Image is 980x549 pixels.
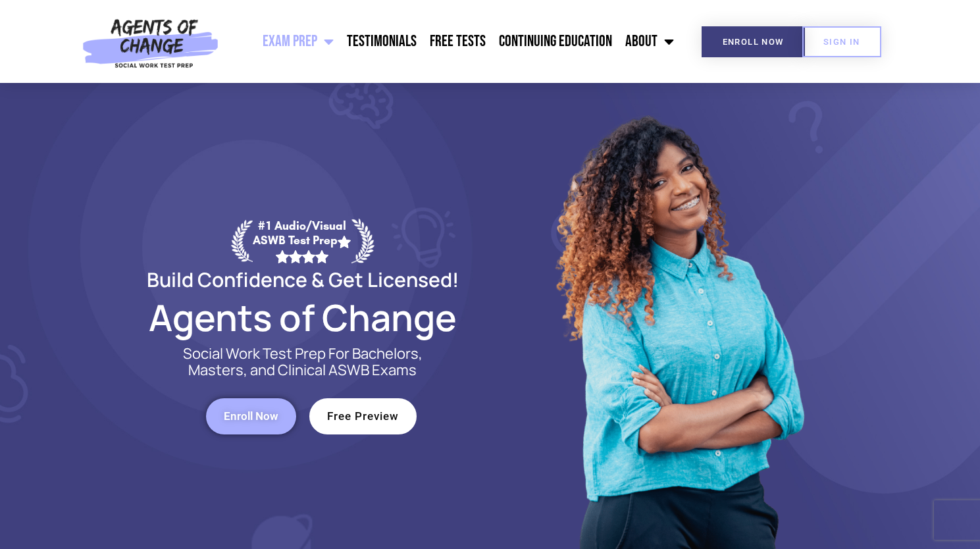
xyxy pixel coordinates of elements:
[115,302,490,332] h2: Agents of Change
[723,38,784,46] span: Enroll Now
[823,38,860,46] span: SIGN IN
[224,411,278,422] span: Enroll Now
[168,346,438,379] p: Social Work Test Prep For Bachelors, Masters, and Clinical ASWB Exams
[115,270,490,289] h2: Build Confidence & Get Licensed!
[802,26,881,57] a: SIGN IN
[327,411,399,422] span: Free Preview
[309,398,417,434] a: Free Preview
[492,25,619,58] a: Continuing Education
[702,26,805,57] a: Enroll Now
[619,25,681,58] a: About
[340,25,423,58] a: Testimonials
[256,25,340,58] a: Exam Prep
[423,25,492,58] a: Free Tests
[225,25,681,58] nav: Menu
[206,398,296,434] a: Enroll Now
[253,219,351,263] div: #1 Audio/Visual ASWB Test Prep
